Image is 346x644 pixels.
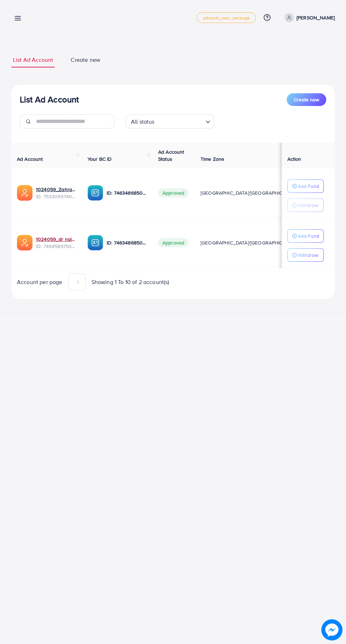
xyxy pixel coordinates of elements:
span: Create new [294,96,319,103]
button: Add Fund [287,229,324,243]
img: ic-ads-acc.e4c84228.svg [17,235,32,250]
a: adreach_new_package [197,12,256,23]
span: Account per page [17,278,62,286]
img: ic-ads-acc.e4c84228.svg [17,185,32,201]
h3: List Ad Account [20,94,79,105]
img: ic-ba-acc.ded83a64.svg [88,185,103,201]
div: <span class='underline'>1024059_dr nainnn_1737985243117</span></br>7464589750993895425 [36,236,76,250]
a: 1024059_dr nainnn_1737985243117 [36,236,76,243]
div: <span class='underline'>1024059_Zahraaa999_1753702707313</span></br>7532095740764553232 [36,186,76,200]
input: Search for option [157,115,203,127]
button: Add Fund [287,179,324,193]
a: 1024059_Zahraaa999_1753702707313 [36,186,76,193]
img: ic-ba-acc.ded83a64.svg [88,235,103,250]
span: Ad Account Status [158,148,184,163]
span: Your BC ID [88,155,112,163]
p: [PERSON_NAME] [297,13,335,22]
a: [PERSON_NAME] [282,13,335,22]
button: Withdraw [287,199,324,212]
span: [GEOGRAPHIC_DATA]/[GEOGRAPHIC_DATA] [201,239,299,246]
span: adreach_new_package [203,16,250,20]
span: [GEOGRAPHIC_DATA]/[GEOGRAPHIC_DATA] [201,189,299,196]
span: Showing 1 To 10 of 2 account(s) [91,278,169,286]
span: List Ad Account [13,56,53,64]
span: Action [287,155,302,163]
img: image [322,620,342,640]
span: Approved [158,238,189,247]
span: ID: 7464589750993895425 [36,243,76,250]
span: Create new [71,56,100,64]
p: Withdraw [298,251,318,259]
p: Add Fund [298,182,319,190]
span: ID: 7532095740764553232 [36,193,76,200]
span: All status [130,117,156,127]
p: ID: 7463486850397847569 [107,189,147,197]
span: Time Zone [201,155,224,163]
p: ID: 7463486850397847569 [107,238,147,247]
button: Create new [287,93,326,106]
p: Add Fund [298,232,319,240]
div: Search for option [126,114,214,129]
button: Withdraw [287,248,324,262]
p: Withdraw [298,201,318,209]
span: Approved [158,188,189,197]
span: Ad Account [17,155,43,163]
